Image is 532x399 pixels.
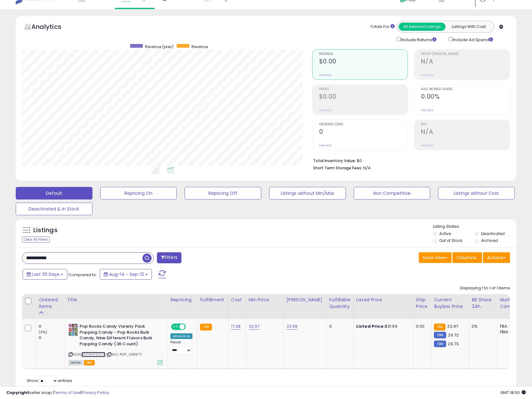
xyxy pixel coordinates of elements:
[106,352,142,357] span: | SKU: POP_VARIETY
[313,158,356,163] b: Total Inventory Value:
[370,24,395,30] div: Totals For
[392,36,444,43] div: Include Returns
[416,324,426,329] div: 0.00
[249,323,260,330] a: 32.97
[356,297,411,303] div: Listed Price
[200,324,212,331] small: FBA
[286,323,298,330] a: 33.99
[500,329,521,335] div: FBM: 5
[319,93,408,101] h2: $0.00
[444,36,503,43] div: Include Ad Spend
[421,88,510,91] span: Avg. Buybox Share
[200,297,225,303] div: Fulfillment
[448,341,459,347] span: 29.73
[33,226,58,235] h5: Listings
[434,341,446,347] small: FBM
[439,238,462,243] label: Out of Stock
[32,271,59,277] span: Last 30 Days
[434,297,466,310] div: Current Buybox Price
[313,156,505,164] li: $0
[472,324,492,329] div: 0%
[319,123,408,126] span: Ordered Items
[27,378,72,384] span: Show: entries
[145,44,174,49] span: Revenue (prev)
[419,252,452,263] button: Save View
[319,88,408,91] span: Profit
[447,323,458,329] span: 32.97
[231,323,241,330] a: 17.28
[363,165,371,171] span: N/A
[16,187,92,199] button: Default
[483,252,510,263] button: Actions
[319,144,331,147] small: Prev: N/A
[356,323,385,329] b: Listed Price:
[329,324,349,329] div: 0
[457,254,476,261] span: Columns
[69,324,78,336] img: 61acKVHBxKL._SL40_.jpg
[269,187,346,199] button: Listings without Min/Max
[100,187,177,199] button: Repricing On
[500,324,521,329] div: FBA: 7
[31,22,74,33] h5: Analytics
[67,297,165,303] div: Title
[249,297,281,303] div: Min Price
[39,330,47,335] small: (0%)
[421,108,433,112] small: Prev: N/A
[319,58,408,66] h2: $0.00
[445,23,492,31] button: Listings With Cost
[416,297,429,310] div: Ship Price
[68,272,97,278] span: Compared to:
[434,332,446,338] small: FBM
[421,93,510,101] h2: 0.00%
[319,128,408,137] h2: 0
[6,390,29,396] strong: Copyright
[84,360,95,365] span: FBA
[231,297,243,303] div: Cost
[157,252,181,263] button: Filters
[319,52,408,56] span: Revenue
[80,324,156,348] b: Pop Rocks Candy Variety Pack Popping Candy - Pop Rocks Bulk Candy, Nine Different Flavors Bulk Po...
[170,340,192,354] div: Preset:
[81,352,105,357] a: B0DNNF6ZZ8
[16,203,92,215] button: Deactivated & In Stock
[313,165,362,171] b: Short Term Storage Fees:
[39,324,64,329] div: 0
[329,297,351,310] div: Fulfillable Quantity
[191,44,208,49] span: Revenue
[421,123,510,126] span: ROI
[39,297,62,310] div: Ordered Items
[170,333,192,339] div: Amazon AI
[286,297,324,303] div: [PERSON_NAME]
[399,23,446,31] button: All Selected Listings
[69,360,83,365] span: All listings currently available for purchase on Amazon
[421,58,510,66] h2: N/A
[69,324,163,364] div: ASIN:
[481,231,505,236] label: Deactivated
[81,390,109,396] a: Privacy Policy
[354,187,430,199] button: Non Competitive
[170,297,195,303] div: Repricing
[319,108,331,112] small: Prev: N/A
[22,237,50,243] div: Clear All Filters
[356,324,408,329] div: $31.99
[185,324,195,330] span: OFF
[421,52,510,56] span: Profit [PERSON_NAME]
[421,73,433,77] small: Prev: N/A
[472,297,495,310] div: BB Share 24h.
[109,271,144,277] span: Aug-14 - Sep-12
[100,269,152,280] button: Aug-14 - Sep-12
[433,224,516,230] p: Listing States:
[438,187,515,199] button: Listings without Cost
[6,390,109,396] div: seller snap | |
[460,285,510,291] div: Displaying 1 to 1 of 1 items
[500,297,523,310] div: Num of Comp.
[481,238,498,243] label: Archived
[172,324,180,330] span: ON
[185,187,261,199] button: Repricing Off
[54,390,80,396] a: Terms of Use
[39,335,64,341] div: 0
[421,144,433,147] small: Prev: N/A
[434,324,446,331] small: FBA
[23,269,67,280] button: Last 30 Days
[500,390,526,396] span: 2025-10-13 18:50 GMT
